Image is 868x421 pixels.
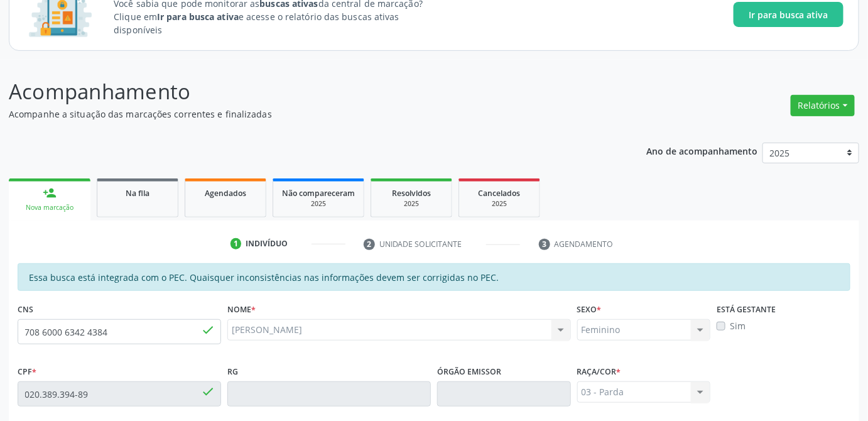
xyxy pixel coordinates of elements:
span: Cancelados [479,188,521,199]
label: Está gestante [717,300,776,319]
p: Ano de acompanhamento [647,143,758,158]
label: Sexo [577,300,602,319]
span: Resolvidos [392,188,431,199]
label: CPF [18,362,36,381]
span: Agendados [205,188,246,199]
div: Indivíduo [246,238,288,249]
div: 2025 [282,199,355,209]
div: person_add [43,186,57,200]
span: Ir para busca ativa [749,8,828,21]
div: 2025 [380,199,443,209]
span: Na fila [126,188,149,199]
p: Acompanhe a situação das marcações correntes e finalizadas [9,107,604,121]
div: 1 [231,238,242,249]
label: Órgão emissor [437,362,501,381]
p: Acompanhamento [9,76,604,107]
div: 2025 [468,199,531,209]
label: Raça/cor [577,362,621,381]
div: Nova marcação [18,203,82,212]
label: Nome [227,300,256,319]
div: Essa busca está integrada com o PEC. Quaisquer inconsistências nas informações devem ser corrigid... [18,263,850,291]
button: Ir para busca ativa [734,2,844,27]
label: RG [227,362,238,381]
label: CNS [18,300,33,319]
button: Relatórios [791,95,855,116]
span: Não compareceram [282,188,355,199]
span: done [201,385,215,398]
strong: Ir para busca ativa [157,11,239,23]
label: Sim [730,319,746,332]
span: done [201,323,215,337]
